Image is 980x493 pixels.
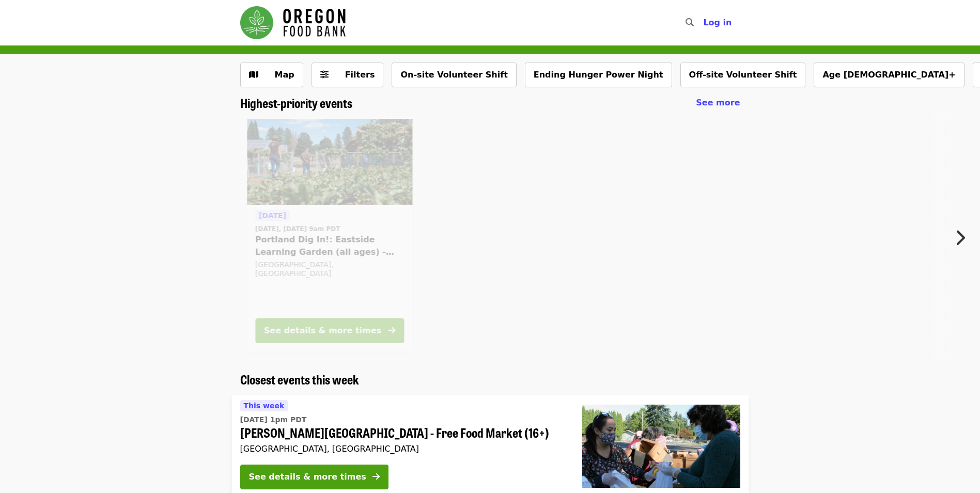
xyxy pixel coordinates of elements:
i: arrow-right icon [388,326,395,335]
button: Show map view [240,63,303,87]
img: Oregon Food Bank - Home [240,6,346,39]
div: [GEOGRAPHIC_DATA], [GEOGRAPHIC_DATA] [255,260,404,278]
button: See details & more times [240,465,388,489]
button: Ending Hunger Power Night [525,63,672,87]
i: chevron-right icon [955,228,965,248]
i: map icon [249,70,258,80]
div: See details & more times [249,471,366,483]
input: Search [700,10,708,35]
time: [DATE] 1pm PDT [240,414,307,425]
span: Highest-priority events [240,94,352,112]
i: sliders-h icon [320,70,329,80]
div: See details & more times [264,325,381,337]
button: Next item [946,223,980,252]
button: Off-site Volunteer Shift [680,63,806,87]
span: See more [696,98,740,107]
button: See details & more times [255,318,404,343]
span: [DATE] [259,211,286,220]
i: search icon [686,18,694,27]
div: Highest-priority events [232,96,749,111]
img: Portland Dig In!: Eastside Learning Garden (all ages) - Aug/Sept/Oct organized by Oregon Food Bank [247,119,412,206]
button: Log in [695,12,740,33]
span: Portland Dig In!: Eastside Learning Garden (all ages) - Aug/Sept/Oct [255,234,404,258]
div: [GEOGRAPHIC_DATA], [GEOGRAPHIC_DATA] [240,444,566,454]
i: arrow-right icon [372,472,380,482]
a: Highest-priority events [240,96,352,111]
img: Sitton Elementary - Free Food Market (16+) organized by Oregon Food Bank [582,405,740,487]
span: Map [275,70,294,80]
span: Filters [345,70,375,80]
span: [PERSON_NAME][GEOGRAPHIC_DATA] - Free Food Market (16+) [240,425,566,440]
a: See more [696,97,740,109]
button: Age [DEMOGRAPHIC_DATA]+ [814,63,964,87]
button: Filters (0 selected) [312,63,384,87]
span: Closest events this week [240,370,359,388]
time: [DATE], [DATE] 9am PDT [255,224,340,234]
a: See details for "Portland Dig In!: Eastside Learning Garden (all ages) - Aug/Sept/Oct" [247,119,412,351]
span: Log in [703,18,732,27]
button: On-site Volunteer Shift [392,63,516,87]
span: This week [244,402,285,410]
